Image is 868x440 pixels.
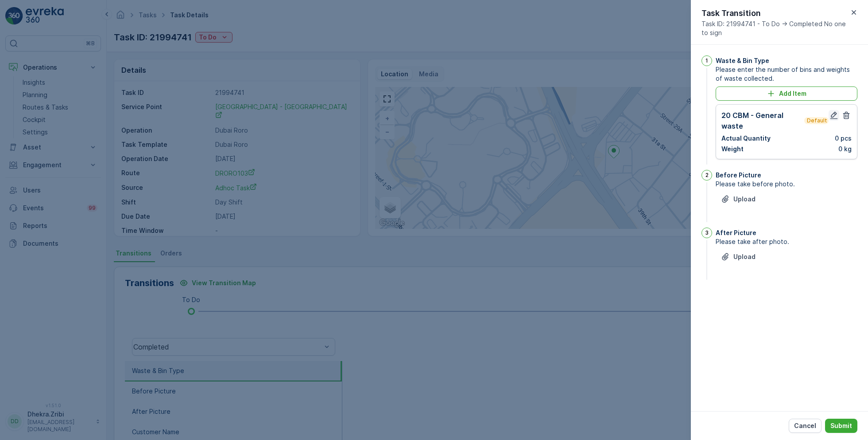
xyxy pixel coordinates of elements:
span: Please take after photo. [716,237,857,246]
p: 0 pcs [835,134,852,143]
p: Actual Quantity [721,134,771,143]
p: Task Transition [701,7,849,20]
p: Default [806,117,827,124]
button: Upload File [716,192,761,206]
p: Add Item [779,89,806,98]
button: Upload File [716,250,761,264]
p: 0 kg [838,145,852,153]
p: Before Picture [716,171,761,180]
div: 1 [701,55,712,66]
button: Cancel [789,419,821,433]
p: Upload [733,252,756,261]
span: Please enter the number of bins and weights of waste collected. [716,65,857,83]
p: 20 CBM - General waste [721,110,802,131]
p: After Picture [716,228,756,237]
p: Submit [830,421,852,430]
div: 2 [701,170,712,181]
button: Submit [825,419,857,433]
p: Weight [721,145,744,153]
button: Add Item [716,86,857,101]
p: Upload [733,195,756,204]
span: Please take before photo. [716,180,857,189]
p: Cancel [794,421,816,430]
div: 3 [701,228,712,238]
p: Waste & Bin Type [716,56,769,65]
span: Task ID: 21994741 - To Do -> Completed No one to sign [701,20,849,37]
